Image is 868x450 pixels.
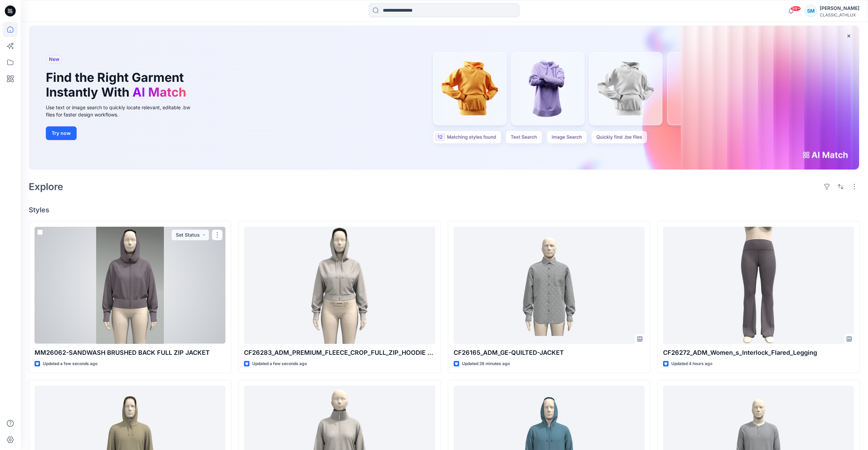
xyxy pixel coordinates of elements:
[244,348,435,358] p: CF26283_ADM_PREMIUM_FLEECE_CROP_FULL_ZIP_HOODIE OPT-2
[663,348,854,358] p: CF26272_ADM_Women_s_Interlock_Flared_Legging
[791,6,801,11] span: 99+
[29,181,63,192] h2: Explore
[244,227,435,343] a: CF26283_ADM_PREMIUM_FLEECE_CROP_FULL_ZIP_HOODIE OPT-2
[462,360,510,367] p: Updated 28 minutes ago
[454,227,645,343] a: CF26165_ADM_GE-QUILTED-JACKET
[46,126,77,140] button: Try now
[43,360,98,367] p: Updated a few seconds ago
[820,12,859,17] div: CLASSIC_ATHLUX
[805,5,817,17] div: SM
[46,70,190,100] h1: Find the Right Garment Instantly With
[35,348,225,358] p: MM26062-SANDWASH BRUSHED BACK FULL ZIP JACKET
[454,348,645,358] p: CF26165_ADM_GE-QUILTED-JACKET
[29,206,860,214] h4: Styles
[46,104,200,118] div: Use text or image search to quickly locate relevant, editable .bw files for faster design workflows.
[35,227,225,343] a: MM26062-SANDWASH BRUSHED BACK FULL ZIP JACKET
[671,360,712,367] p: Updated 4 hours ago
[132,85,186,100] span: AI Match
[663,227,854,343] a: CF26272_ADM_Women_s_Interlock_Flared_Legging
[252,360,307,367] p: Updated a few seconds ago
[49,55,60,63] span: New
[820,4,859,12] div: [PERSON_NAME]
